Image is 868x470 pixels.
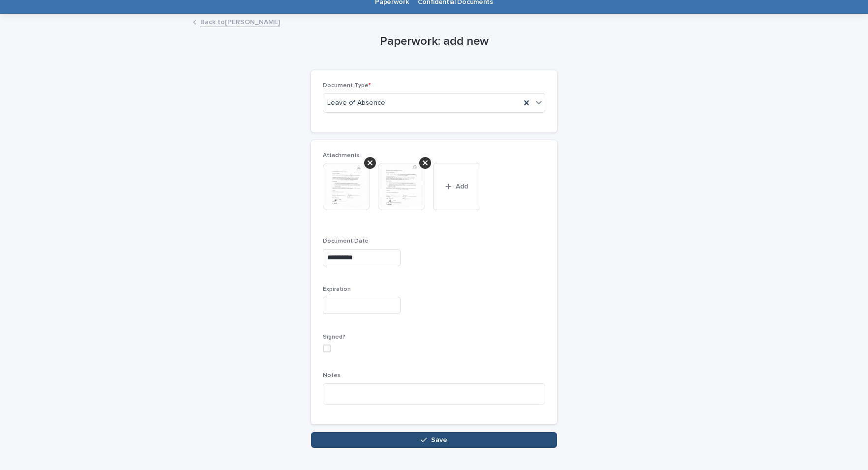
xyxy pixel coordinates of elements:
span: Leave of Absence [327,98,385,108]
button: Save [311,432,557,448]
span: Document Date [323,238,369,244]
h1: Paperwork: add new [311,34,557,49]
span: Add [456,183,468,190]
span: Expiration [323,286,351,292]
span: Notes [323,373,341,378]
span: Save [431,437,447,443]
span: Document Type [323,83,371,89]
span: Attachments [323,153,360,158]
span: Signed? [323,334,345,340]
a: Back to[PERSON_NAME] [200,16,280,27]
button: Add [433,163,480,210]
